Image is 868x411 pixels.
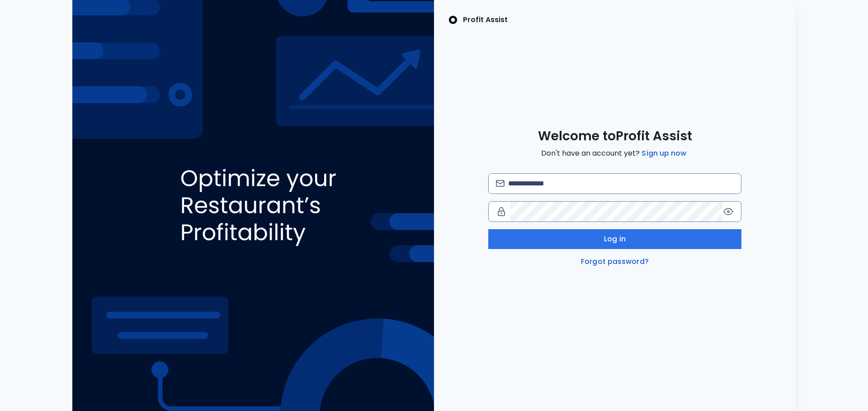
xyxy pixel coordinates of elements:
[604,234,626,245] span: Log in
[640,148,688,159] a: Sign up now
[496,180,505,187] img: email
[448,14,458,25] img: SpotOn Logo
[488,229,741,249] button: Log in
[538,128,692,144] span: Welcome to Profit Assist
[541,148,688,159] span: Don't have an account yet?
[579,256,651,267] a: Forgot password?
[463,14,508,25] p: Profit Assist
